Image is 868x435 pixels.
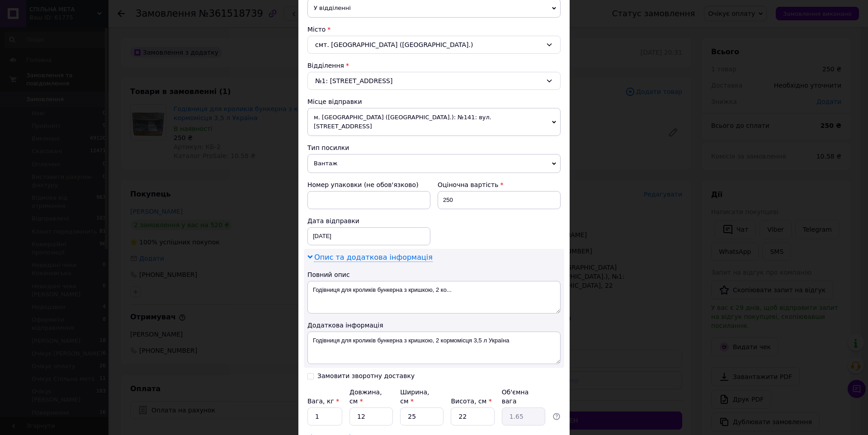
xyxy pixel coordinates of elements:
textarea: Годівниця для кроликів бункерна з кришкою, 2 ко... [307,281,561,313]
div: Додаткова інформація [307,321,561,330]
label: Ширина, см [400,388,429,405]
div: смт. [GEOGRAPHIC_DATA] ([GEOGRAPHIC_DATA].) [307,36,561,54]
textarea: Годівниця для кроликів бункерна з кришкою, 2 кормомісця 3,5 л Україна [307,332,561,364]
div: Оціночна вартість [438,180,561,189]
label: Висота, см [451,398,491,405]
div: Відділення [307,61,561,70]
span: м. [GEOGRAPHIC_DATA] ([GEOGRAPHIC_DATA].): №141: вул. [STREET_ADDRESS] [307,108,561,136]
label: Вага, кг [307,398,339,405]
span: Опис та додаткова інформація [314,253,433,262]
div: Місто [307,25,561,34]
div: Номер упаковки (не обов'язково) [307,180,430,189]
div: Дата відправки [307,216,430,225]
div: Об'ємна вага [502,388,545,406]
label: Довжина, см [349,388,382,405]
div: Повний опис [307,270,561,279]
div: Замовити зворотну доставку [317,372,415,380]
span: Вантаж [307,154,561,173]
span: Місце відправки [307,98,362,105]
span: Тип посилки [307,144,349,151]
div: №1: [STREET_ADDRESS] [307,72,561,90]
